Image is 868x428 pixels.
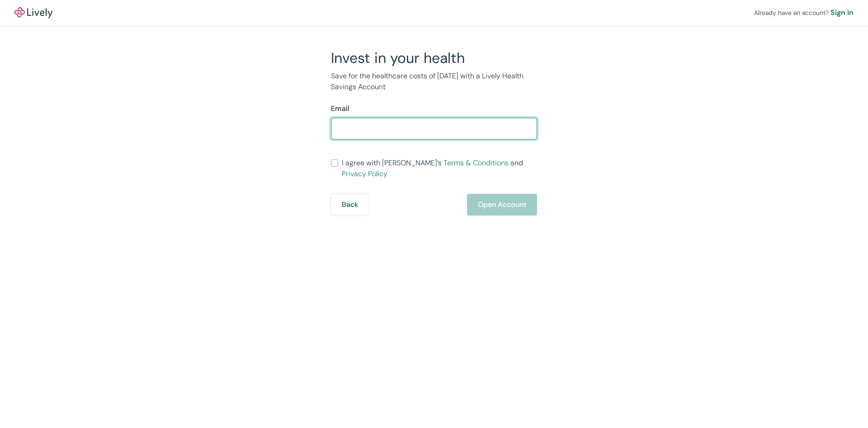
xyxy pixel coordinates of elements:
a: Privacy Policy [342,169,387,178]
a: Sign in [830,7,854,18]
button: Back [331,194,369,216]
span: I agree with [PERSON_NAME]’s and [342,158,537,179]
img: Lively [14,7,52,18]
label: Email [331,103,349,114]
div: Already have an account? [754,7,854,18]
p: Save for the healthcare costs of [DATE] with a Lively Health Savings Account [331,71,537,92]
a: LivelyLively [14,7,52,18]
a: Terms & Conditions [443,158,509,168]
h2: Invest in your health [331,49,537,67]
